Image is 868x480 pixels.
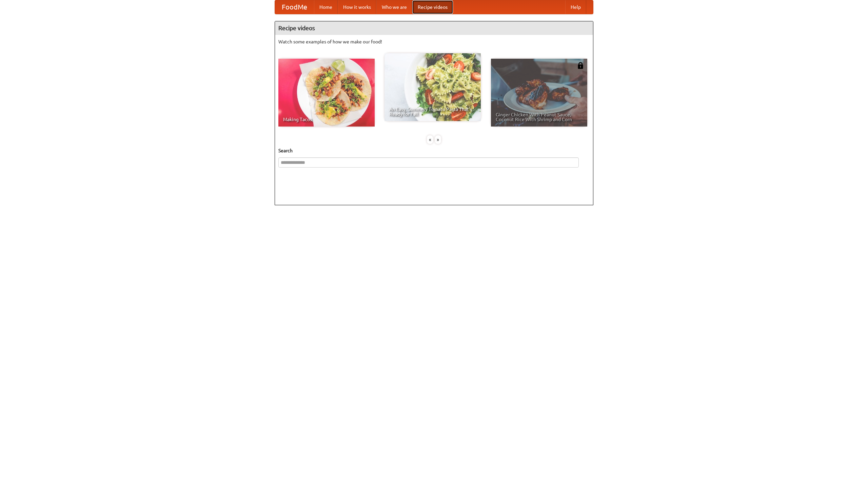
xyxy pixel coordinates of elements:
a: How it works [338,0,376,14]
a: FoodMe [275,0,314,14]
a: Who we are [376,0,412,14]
a: Help [565,0,586,14]
a: Recipe videos [412,0,453,14]
h5: Search [278,147,590,154]
span: An Easy, Summery Tomato Pasta That's Ready for Fall [389,107,476,116]
a: Making Tacos [278,59,375,127]
p: Watch some examples of how we make our food! [278,38,590,45]
h4: Recipe videos [275,21,593,35]
div: « [427,135,433,144]
img: 483408.png [577,62,584,69]
a: Home [314,0,338,14]
span: Making Tacos [283,117,370,122]
a: An Easy, Summery Tomato Pasta That's Ready for Fall [384,53,481,121]
div: » [435,135,441,144]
